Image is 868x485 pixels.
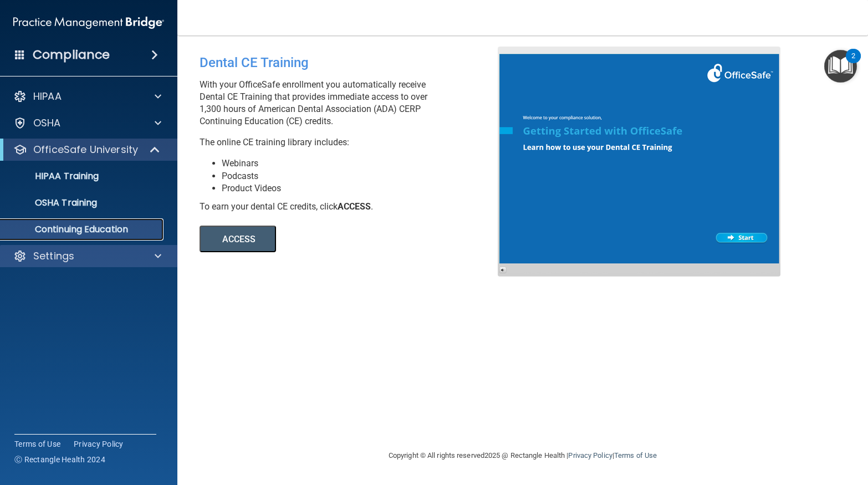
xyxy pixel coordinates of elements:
div: Copyright © All rights reserved 2025 @ Rectangle Health | | [320,438,725,473]
p: OSHA [33,116,61,130]
a: Privacy Policy [568,451,612,460]
p: HIPAA [33,90,62,103]
button: ACCESS [200,226,276,252]
a: Settings [13,249,161,263]
a: HIPAA [13,90,161,103]
p: Settings [33,249,74,263]
li: Podcasts [222,170,506,182]
img: PMB logo [13,12,164,34]
p: OfficeSafe University [33,143,138,156]
p: OSHA Training [7,197,97,208]
li: Webinars [222,157,506,170]
a: ACCESS [200,236,503,244]
button: Open Resource Center, 2 new notifications [824,50,857,83]
a: OfficeSafe University [13,143,161,156]
p: Continuing Education [7,224,159,235]
b: ACCESS [338,201,371,212]
span: Ⓒ Rectangle Health 2024 [14,454,105,465]
a: Terms of Use [614,451,657,460]
li: Product Videos [222,182,506,195]
p: HIPAA Training [7,171,99,182]
h4: Compliance [33,47,110,63]
p: With your OfficeSafe enrollment you automatically receive Dental CE Training that provides immedi... [200,79,506,127]
div: To earn your dental CE credits, click . [200,201,506,213]
div: 2 [851,56,855,70]
p: The online CE training library includes: [200,136,506,149]
a: Terms of Use [14,438,60,450]
a: OSHA [13,116,161,130]
div: Dental CE Training [200,47,506,79]
a: Privacy Policy [74,438,124,450]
